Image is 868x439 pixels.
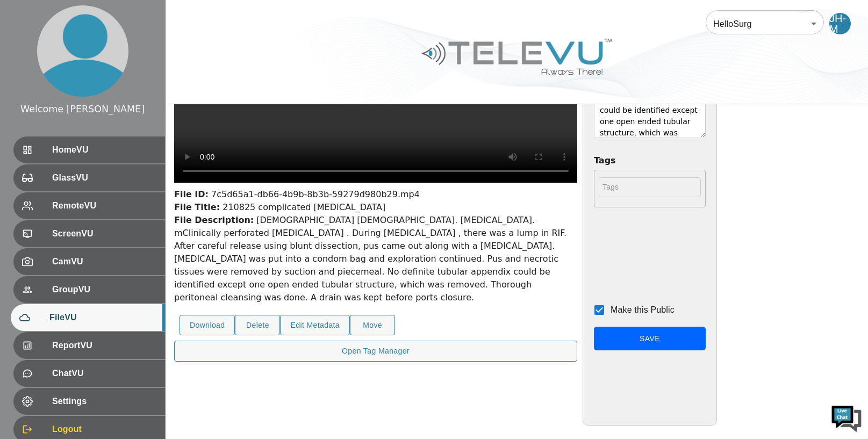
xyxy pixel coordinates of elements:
[52,283,156,296] span: GroupVU
[13,388,165,415] div: Settings
[599,177,701,197] input: Tags
[52,171,156,184] span: GlassVU
[20,102,145,116] div: Welcome [PERSON_NAME]
[280,315,350,336] button: Edit Metadata
[52,395,156,408] span: Settings
[62,135,148,244] span: We're online!
[174,189,209,199] strong: File ID:
[52,423,156,436] span: Logout
[52,255,156,268] span: CamVU
[830,401,863,434] img: Chat Widget
[49,311,156,324] span: FileVU
[5,293,205,331] textarea: Type your message and hit 'Enter'
[174,188,577,201] div: 7c5d65a1-db66-4b9b-8b3b-59279d980b29.mp4
[11,304,165,331] div: FileVU
[594,154,706,167] label: Tags
[52,143,156,156] span: HomeVU
[350,315,395,336] button: Move
[174,214,577,304] div: [DEMOGRAPHIC_DATA] [DEMOGRAPHIC_DATA]. [MEDICAL_DATA]. mClinically perforated [MEDICAL_DATA] . Du...
[594,327,706,351] button: Save
[37,5,128,97] img: profile.png
[611,305,675,314] span: Make this Public
[13,360,165,387] div: ChatVU
[174,341,577,362] button: Open Tag Manager
[176,5,202,31] div: Minimize live chat window
[594,84,706,138] textarea: [DEMOGRAPHIC_DATA] [DEMOGRAPHIC_DATA]. [MEDICAL_DATA]. mClinically perforated [MEDICAL_DATA] . Du...
[52,227,156,240] span: ScreenVU
[174,215,254,225] strong: File Description:
[13,192,165,219] div: RemoteVU
[180,315,235,336] button: Download
[52,339,156,352] span: ReportVU
[18,50,45,77] img: d_736959983_company_1615157101543_736959983
[13,276,165,303] div: GroupVU
[13,136,165,163] div: HomeVU
[13,164,165,191] div: GlassVU
[706,9,824,39] div: HelloSurg
[829,13,851,34] div: JH-M
[52,367,156,380] span: ChatVU
[56,56,181,70] div: Chat with us now
[174,202,220,212] strong: File Title:
[13,220,165,247] div: ScreenVU
[13,248,165,275] div: CamVU
[13,332,165,359] div: ReportVU
[420,34,614,79] img: Logo
[235,315,280,336] button: Delete
[174,201,577,214] div: 210825 complicated [MEDICAL_DATA]
[52,199,156,212] span: RemoteVU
